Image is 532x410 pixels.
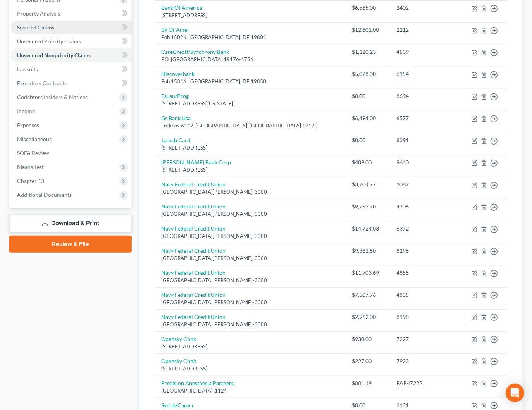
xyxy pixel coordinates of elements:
[352,26,384,34] div: $12,601.00
[352,401,384,409] div: $0.00
[161,159,231,165] a: [PERSON_NAME] Bank Corp
[161,56,339,63] div: P.O. [GEOGRAPHIC_DATA] 19176-1756
[161,269,226,276] a: Navy Federal Credit Union
[161,321,339,328] div: [GEOGRAPHIC_DATA][PERSON_NAME]-3000
[17,136,52,142] span: Miscellaneous
[396,247,454,255] div: 8298
[161,137,190,143] a: Jpmcb Card
[396,225,454,233] div: 6372
[396,203,454,210] div: 4706
[11,21,132,34] a: Secured Claims
[352,247,384,255] div: $9,361.80
[17,108,35,114] span: Income
[352,357,384,365] div: $227.00
[352,158,384,166] div: $489.00
[17,191,72,198] span: Additional Documents
[161,387,339,394] div: [GEOGRAPHIC_DATA]-1124
[17,38,81,45] span: Unsecured Priority Claims
[352,379,384,387] div: $801.19
[396,379,454,387] div: PAP47222
[352,70,384,78] div: $5,028.00
[17,10,60,17] span: Property Analysis
[396,269,454,277] div: 4858
[161,358,196,364] a: Opensky Cbnk
[11,62,132,76] a: Lawsuits
[11,48,132,62] a: Unsecured Nonpriority Claims
[396,357,454,365] div: 7923
[352,4,384,12] div: $6,565.00
[352,48,384,56] div: $1,120.23
[396,136,454,144] div: 8391
[161,48,229,55] a: CareCredit/Synchrony Bank
[161,225,226,232] a: Navy Federal Credit Union
[161,291,226,298] a: Navy Federal Credit Union
[396,158,454,166] div: 9640
[11,34,132,48] a: Unsecured Priority Claims
[161,100,339,107] div: [STREET_ADDRESS][US_STATE]
[9,214,132,233] a: Download & Print
[161,12,339,19] div: [STREET_ADDRESS]
[161,343,339,350] div: [STREET_ADDRESS]
[352,269,384,277] div: $11,703.69
[161,314,226,320] a: Navy Federal Credit Union
[352,313,384,321] div: $2,962.00
[161,4,202,11] a: Bank Of America
[352,291,384,299] div: $7,507.76
[17,122,39,128] span: Expenses
[161,255,339,262] div: [GEOGRAPHIC_DATA][PERSON_NAME]-3000
[9,236,132,253] a: Review & File
[161,247,226,254] a: Navy Federal Credit Union
[161,93,189,99] a: Esusu/Prog
[352,92,384,100] div: $0.00
[161,380,234,386] a: Precision Anesthesia Partners
[161,26,189,33] a: Bk Of Amer
[161,336,196,342] a: Opensky Cbnk
[17,52,91,59] span: Unsecured Nonpriority Claims
[161,122,339,129] div: Lockbox 6112, [GEOGRAPHIC_DATA], [GEOGRAPHIC_DATA] 19170
[17,66,38,72] span: Lawsuits
[11,76,132,90] a: Executory Contracts
[396,313,454,321] div: 8198
[17,80,67,86] span: Executory Contracts
[161,166,339,174] div: [STREET_ADDRESS]
[161,181,226,188] a: Navy Federal Credit Union
[396,4,454,12] div: 2402
[161,277,339,284] div: [GEOGRAPHIC_DATA][PERSON_NAME]-3000
[11,7,132,21] a: Property Analysis
[352,225,384,233] div: $14,724.03
[161,233,339,240] div: [GEOGRAPHIC_DATA][PERSON_NAME]-3000
[11,146,132,160] a: SOFA Review
[396,48,454,56] div: 4539
[396,92,454,100] div: 8694
[396,26,454,34] div: 2212
[352,203,384,210] div: $9,253.70
[396,401,454,409] div: 3131
[396,181,454,188] div: 1062
[17,150,49,156] span: SOFA Review
[161,365,339,372] div: [STREET_ADDRESS]
[396,291,454,299] div: 4835
[352,136,384,144] div: $0.00
[161,115,191,121] a: Gs Bank Usa
[396,335,454,343] div: 7227
[352,181,384,188] div: $3,704.77
[17,177,44,184] span: Chapter 13
[161,188,339,196] div: [GEOGRAPHIC_DATA][PERSON_NAME]-3000
[161,144,339,152] div: [STREET_ADDRESS]
[17,164,44,170] span: Means Test
[161,402,194,408] a: Syncb/Carecr
[17,94,88,100] span: Codebtors Insiders & Notices
[352,114,384,122] div: $6,494.00
[161,78,339,85] div: Pob 15316, [GEOGRAPHIC_DATA], DE 19850
[161,34,339,41] div: Pob 15026, [GEOGRAPHIC_DATA], DE 19801
[396,70,454,78] div: 6154
[352,335,384,343] div: $930.00
[17,24,54,31] span: Secured Claims
[161,203,226,210] a: Navy Federal Credit Union
[506,384,524,402] div: Open Intercom Messenger
[161,71,195,77] a: Discoverbank
[161,210,339,218] div: [GEOGRAPHIC_DATA][PERSON_NAME]-3000
[161,299,339,306] div: [GEOGRAPHIC_DATA][PERSON_NAME]-3000
[396,114,454,122] div: 6577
